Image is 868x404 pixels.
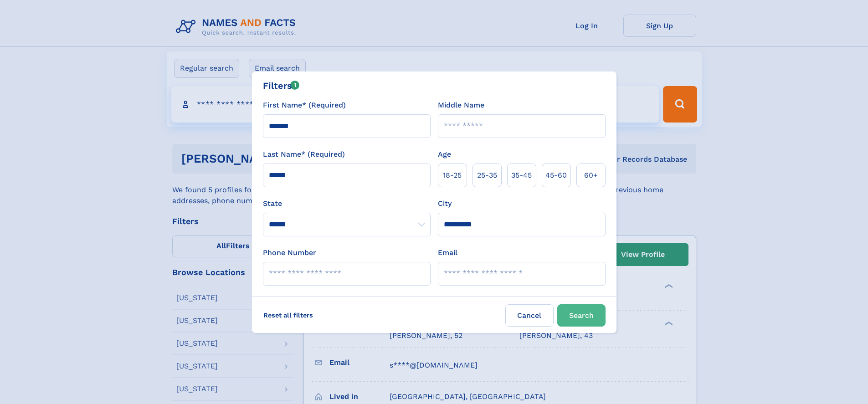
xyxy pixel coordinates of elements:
[505,304,554,327] label: Cancel
[263,198,431,209] label: State
[438,100,484,111] label: Middle Name
[263,100,346,111] label: First Name* (Required)
[438,198,452,209] label: City
[545,170,567,181] span: 45‑60
[511,170,532,181] span: 35‑45
[263,149,345,160] label: Last Name* (Required)
[584,170,598,181] span: 60+
[438,247,457,258] label: Email
[263,79,300,92] div: Filters
[263,247,316,258] label: Phone Number
[557,304,606,327] button: Search
[438,149,451,160] label: Age
[477,170,497,181] span: 25‑35
[257,304,319,326] label: Reset all filters
[443,170,462,181] span: 18‑25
